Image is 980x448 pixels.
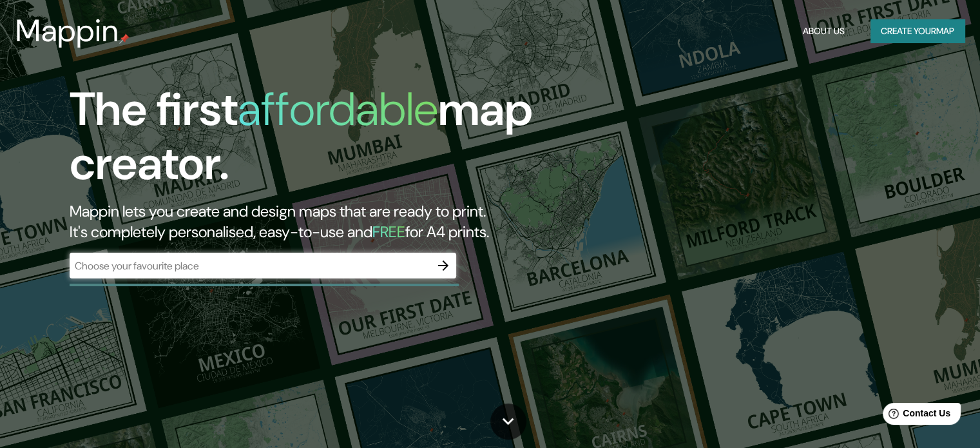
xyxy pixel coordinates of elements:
h2: Mappin lets you create and design maps that are ready to print. It's completely personalised, eas... [70,201,560,242]
button: Create yourmap [870,19,965,43]
iframe: Help widget launcher [865,398,966,434]
img: mappin-pin [119,34,130,44]
button: About Us [798,19,850,43]
h1: affordable [238,79,438,139]
h3: Mappin [15,13,119,49]
input: Choose your favourite place [70,258,430,273]
h5: FREE [372,222,405,242]
h1: The first map creator. [70,83,560,201]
